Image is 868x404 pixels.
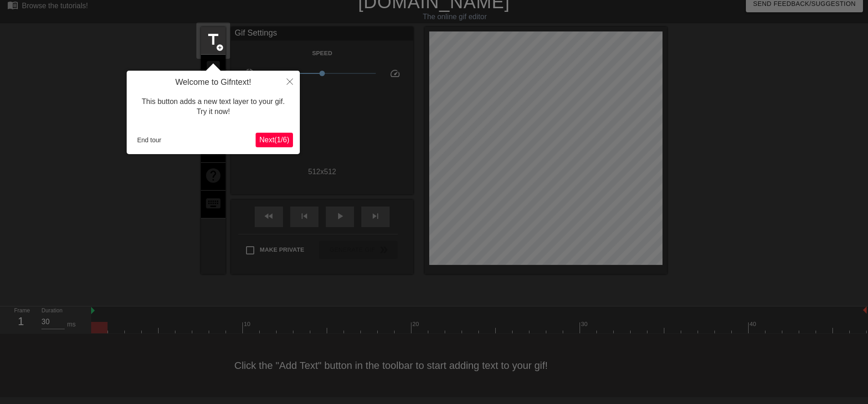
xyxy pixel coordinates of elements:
button: Close [280,71,300,92]
button: End tour [134,133,165,147]
div: This button adds a new text layer to your gif. Try it now! [134,88,293,126]
h4: Welcome to Gifntext! [134,78,293,88]
button: Next [256,133,293,147]
span: Next ( 1 / 6 ) [259,136,289,144]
